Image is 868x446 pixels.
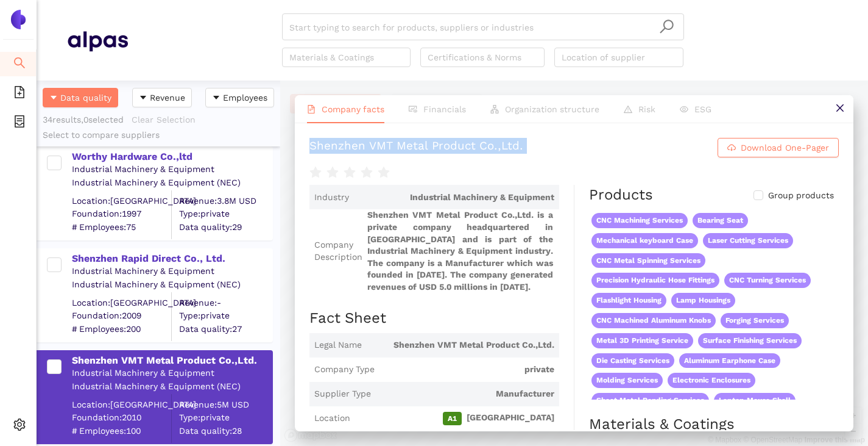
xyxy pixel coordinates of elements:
[326,167,339,179] span: star
[309,308,559,329] h2: Fact Sheet
[591,313,716,328] span: CNC Machined Aluminum Knobs
[72,310,171,322] span: Foundation: 2009
[205,88,274,107] button: caret-downEmployees
[49,93,58,103] span: caret-down
[591,333,693,348] span: Metal 3D Printing Service
[179,208,272,220] span: Type: private
[693,213,748,228] span: Bearing Seat
[355,412,554,425] span: [GEOGRAPHIC_DATA]
[132,88,192,107] button: caret-downRevenue
[72,150,272,164] div: Worthy Hardware Co.,ltd
[72,381,272,393] div: Industrial Machinery & Equipment (NEC)
[139,93,147,103] span: caret-down
[72,297,171,309] div: Location: [GEOGRAPHIC_DATA]
[835,103,845,113] span: close
[72,252,272,265] div: Shenzhen Rapid Direct Co., Ltd.
[714,393,796,408] span: Laptop Mouse Shell
[72,195,171,207] div: Location: [GEOGRAPHIC_DATA]
[72,265,272,278] div: Industrial Machinery & Equipment
[423,104,466,114] span: Financials
[679,353,780,369] span: Aluminum Earphone Case
[591,213,688,228] span: CNC Machining Services
[72,367,272,379] div: Industrial Machinery & Equipment
[721,313,789,328] span: Forging Services
[72,221,171,233] span: # Employees: 75
[72,164,272,176] div: Industrial Machinery & Equipment
[591,253,705,268] span: CNC Metal Spinning Services
[591,233,698,248] span: Mechanical keyboard Case
[13,414,26,439] span: setting
[72,354,272,367] div: Shenzhen VMT Metal Product Co.,Ltd.
[314,388,371,400] span: Supplier Type
[354,192,554,204] span: Industrial Machinery & Equipment
[309,167,322,179] span: star
[150,91,185,104] span: Revenue
[591,273,719,288] span: Precision Hydraulic Hose Fittings
[727,143,736,153] span: cloud-download
[680,105,688,113] span: eye
[376,388,554,400] span: Manufacturer
[668,373,755,388] span: Electronic Enclosures
[212,93,221,103] span: caret-down
[409,105,417,113] span: fund-view
[179,297,272,309] div: Revenue: -
[13,82,26,106] span: file-add
[698,333,802,348] span: Surface Finishing Services
[72,323,171,335] span: # Employees: 200
[322,104,384,114] span: Company facts
[314,339,362,351] span: Legal Name
[367,339,554,351] span: Shenzhen VMT Metal Product Co.,Ltd.
[314,192,349,204] span: Industry
[179,221,272,233] span: Data quality: 29
[826,95,853,123] button: close
[591,393,709,408] span: Sheet Metal Bending Services
[72,398,171,411] div: Location: [GEOGRAPHIC_DATA]
[179,310,272,322] span: Type: private
[179,323,272,335] span: Data quality: 27
[638,104,655,114] span: Risk
[9,10,28,29] img: Logo
[179,412,272,424] span: Type: private
[43,88,118,107] button: caret-downData quality
[490,105,499,113] span: apartment
[131,110,203,129] button: Clear Selection
[763,190,839,202] span: Group products
[60,91,111,104] span: Data quality
[589,414,839,435] h2: Materials & Coatings
[378,167,390,179] span: star
[314,412,350,425] span: Location
[307,105,316,113] span: file-text
[718,138,839,157] button: cloud-downloadDownload One-Pager
[13,111,26,135] span: container
[344,167,356,179] span: star
[724,273,811,288] span: CNC Turning Services
[67,26,128,56] img: Homepage
[367,209,554,293] span: Shenzhen VMT Metal Product Co.,Ltd. is a private company headquartered in [GEOGRAPHIC_DATA] and i...
[659,19,674,34] span: search
[223,91,267,104] span: Employees
[43,115,124,124] span: 34 results, 0 selected
[624,105,632,113] span: warning
[72,425,171,437] span: # Employees: 100
[314,239,362,263] span: Company Description
[72,279,272,291] div: Industrial Machinery & Equipment (NEC)
[72,208,171,220] span: Foundation: 1997
[179,425,272,437] span: Data quality: 28
[361,167,373,179] span: star
[443,412,462,425] span: A1
[671,293,735,308] span: Lamp Housings
[179,195,272,207] div: Revenue: 3.8M USD
[591,353,674,369] span: Die Casting Services
[72,412,171,424] span: Foundation: 2010
[43,129,274,142] div: Select to compare suppliers
[314,364,375,376] span: Company Type
[72,177,272,189] div: Industrial Machinery & Equipment (NEC)
[694,104,711,114] span: ESG
[591,293,666,308] span: Flashlight Housing
[379,364,554,376] span: private
[309,138,523,157] div: Shenzhen VMT Metal Product Co.,Ltd.
[591,373,663,388] span: Molding Services
[179,398,272,411] div: Revenue: 5M USD
[589,185,653,206] div: Products
[505,104,599,114] span: Organization structure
